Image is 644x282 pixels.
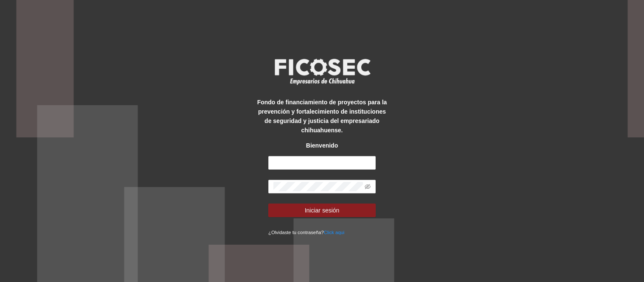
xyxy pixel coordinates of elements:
small: ¿Olvidaste tu contraseña? [268,230,344,235]
button: Iniciar sesión [268,204,376,217]
strong: Bienvenido [306,142,338,149]
a: Click aqui [324,230,345,235]
img: logo [269,56,375,87]
strong: Fondo de financiamiento de proyectos para la prevención y fortalecimiento de instituciones de seg... [257,99,387,134]
span: eye-invisible [365,184,371,190]
span: Iniciar sesión [305,206,340,215]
